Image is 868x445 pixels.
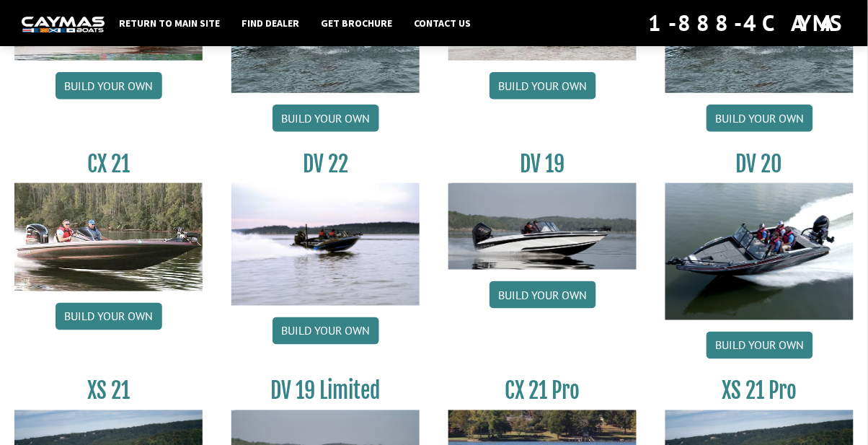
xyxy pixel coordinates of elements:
div: 1-888-4CAYMAS [649,7,846,39]
a: Build your own [56,72,162,100]
h3: XS 21 [14,378,203,405]
a: Build your own [273,317,379,345]
a: Build your own [273,105,379,132]
img: white-logo-c9c8dbefe5ff5ceceb0f0178aa75bf4bb51f6bca0971e226c86eb53dfe498488.png [22,17,105,32]
a: Build your own [707,332,813,359]
img: dv-19-ban_from_website_for_caymas_connect.png [448,183,637,270]
img: CX21_thumb.jpg [14,183,203,291]
h3: DV 19 [448,151,637,177]
a: Build your own [490,72,596,100]
h3: XS 21 Pro [665,378,854,405]
h3: CX 21 [14,151,203,177]
a: Get Brochure [314,14,399,32]
a: Build your own [490,281,596,309]
img: DV22_original_motor_cropped_for_caymas_connect.jpg [231,183,420,306]
h3: DV 19 Limited [231,378,420,405]
a: Contact Us [407,14,478,32]
h3: DV 20 [665,151,854,177]
img: DV_20_from_website_for_caymas_connect.png [665,183,854,320]
a: Build your own [707,105,813,132]
a: Build your own [56,303,162,330]
h3: DV 22 [231,151,420,177]
a: Return to main site [112,14,227,32]
h3: CX 21 Pro [448,378,637,405]
a: Find Dealer [234,14,306,32]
